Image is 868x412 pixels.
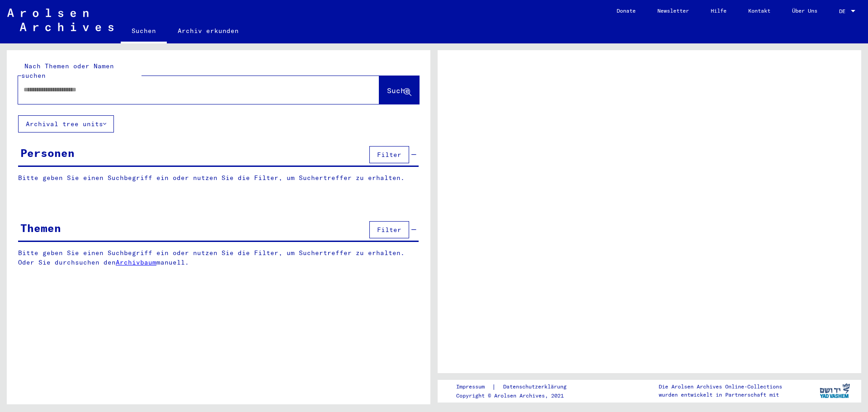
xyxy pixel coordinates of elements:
button: Suche [379,76,419,104]
mat-label: Nach Themen oder Namen suchen [21,62,114,80]
div: | [456,382,577,392]
span: Suche [387,86,410,95]
span: Filter [377,151,401,159]
button: Filter [369,221,409,238]
span: Filter [377,226,401,234]
a: Archivbaum [116,258,156,266]
img: Arolsen_neg.svg [7,9,113,31]
p: Die Arolsen Archives Online-Collections [659,383,782,391]
a: Datenschutzerklärung [496,382,577,392]
p: Bitte geben Sie einen Suchbegriff ein oder nutzen Sie die Filter, um Suchertreffer zu erhalten. O... [18,248,419,267]
div: Personen [20,145,75,161]
p: Bitte geben Sie einen Suchbegriff ein oder nutzen Sie die Filter, um Suchertreffer zu erhalten. [18,173,419,183]
p: wurden entwickelt in Partnerschaft mit [659,391,782,399]
span: DE [839,8,849,14]
div: Themen [20,220,61,236]
a: Archiv erkunden [167,20,250,42]
img: yv_logo.png [818,379,852,402]
button: Filter [369,146,409,163]
p: Copyright © Arolsen Archives, 2021 [456,392,577,400]
button: Archival tree units [18,115,114,133]
a: Impressum [456,382,492,392]
a: Suchen [121,20,167,43]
